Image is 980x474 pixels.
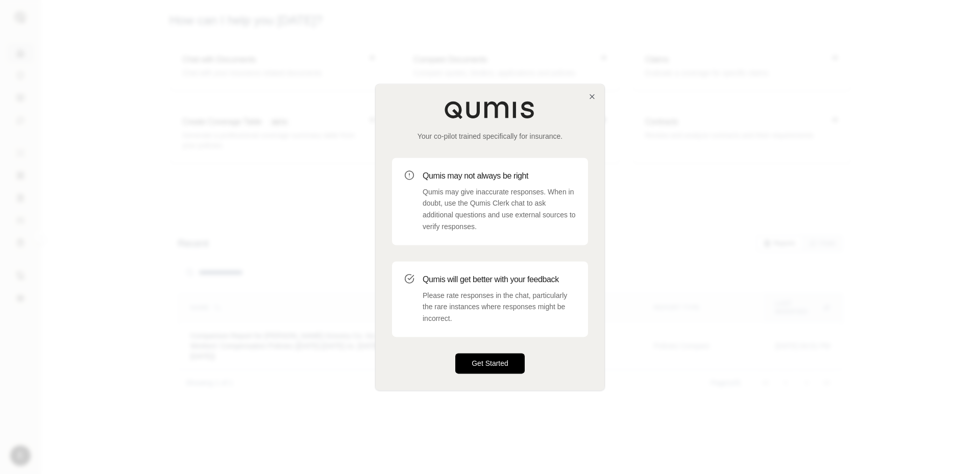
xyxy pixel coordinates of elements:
[423,290,576,325] p: Please rate responses in the chat, particularly the rare instances where responses might be incor...
[455,353,525,373] button: Get Started
[423,170,576,182] h3: Qumis may not always be right
[423,186,576,233] p: Qumis may give inaccurate responses. When in doubt, use the Qumis Clerk chat to ask additional qu...
[423,273,576,286] h3: Qumis will get better with your feedback
[444,101,536,119] img: Qumis Logo
[392,131,588,141] p: Your co-pilot trained specifically for insurance.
